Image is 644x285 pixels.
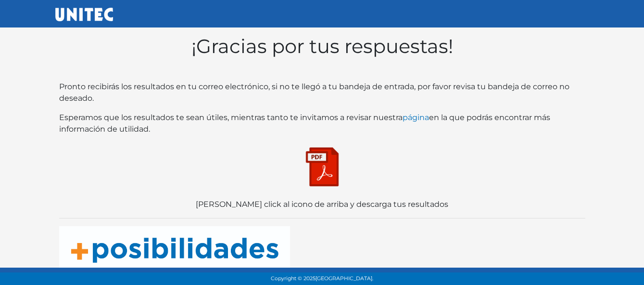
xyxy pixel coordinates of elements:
span: [GEOGRAPHIC_DATA]. [316,275,373,282]
img: UNITEC [55,8,113,21]
a: página [403,113,429,122]
img: Descarga tus resultados [298,143,346,191]
h1: ¡Gracias por tus respuestas! [59,35,585,58]
p: [PERSON_NAME] click al icono de arriba y descarga tus resultados [59,199,585,210]
p: , si no te llegó a tu bandeja de entrada, por favor revisa tu bandeja de correo no deseado. [59,81,585,104]
bold: Pronto recibirás los resultados en tu correo electrónico [59,82,268,91]
img: posibilidades naranja [59,226,290,269]
p: Esperamos que los resultados te sean útiles, mientras tanto te invitamos a revisar nuestra en la ... [59,112,585,135]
